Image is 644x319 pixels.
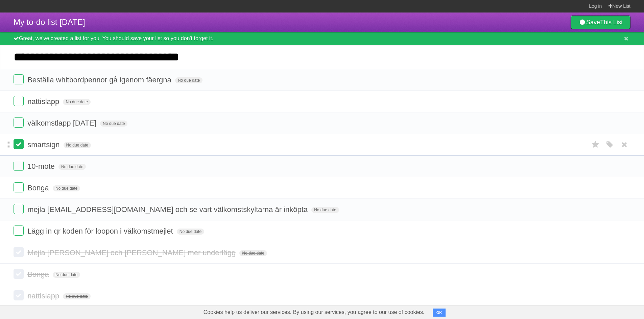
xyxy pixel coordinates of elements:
span: nattislapp [27,292,61,300]
span: Mejla [PERSON_NAME] och [PERSON_NAME] mer underlägg [27,248,237,257]
span: No due date [177,229,204,235]
span: No due date [53,185,80,191]
span: No due date [64,142,91,148]
a: SaveThis List [571,16,630,29]
label: Done [14,247,24,257]
span: No due date [58,164,86,170]
span: Bonga [27,184,51,192]
span: Lägg in qr koden för loopon i välkomstmejlet [27,227,174,235]
span: My to-do list [DATE] [14,18,85,27]
label: Done [14,139,24,149]
span: No due date [53,272,80,278]
label: Done [14,290,24,300]
span: No due date [63,99,90,105]
span: nattislapp [27,97,61,106]
label: Done [14,225,24,236]
span: välkomstlapp [DATE] [27,119,98,127]
label: Done [14,161,24,171]
span: Bonga [27,270,51,278]
span: No due date [175,77,202,83]
label: Star task [589,139,602,150]
span: smartsign [27,140,61,149]
b: This List [600,19,623,26]
label: Done [14,96,24,106]
span: No due date [63,293,90,299]
span: Cookies help us deliver our services. By using our services, you agree to our use of cookies. [197,305,431,319]
label: Done [14,74,24,84]
span: 10-möte [27,162,56,170]
span: Beställa whitbordpennor gå igenom fäergna [27,76,173,84]
button: OK [433,309,446,317]
span: No due date [100,121,127,127]
span: No due date [239,250,267,256]
label: Done [14,182,24,192]
label: Done [14,117,24,128]
span: mejla [EMAIL_ADDRESS][DOMAIN_NAME] och se vart välkomstskyltarna är inköpta [27,205,309,214]
span: No due date [311,207,339,213]
label: Done [14,204,24,214]
label: Done [14,269,24,279]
